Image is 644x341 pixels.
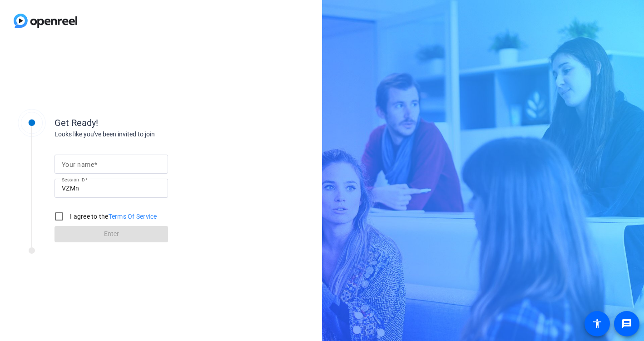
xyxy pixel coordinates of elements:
mat-label: Session ID [62,177,85,182]
mat-icon: message [621,318,632,329]
label: I agree to the [68,212,157,221]
div: Looks like you've been invited to join [54,130,236,139]
mat-icon: accessibility [592,318,603,329]
div: Get Ready! [54,116,236,130]
mat-label: Your name [62,161,94,168]
a: Terms Of Service [109,213,157,220]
